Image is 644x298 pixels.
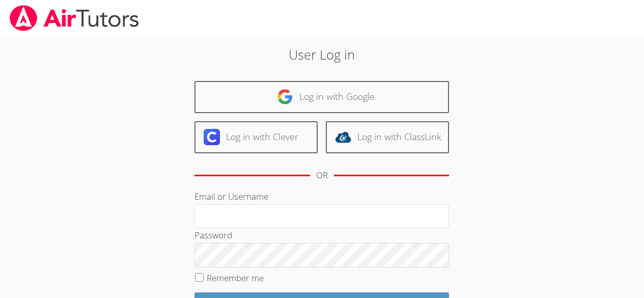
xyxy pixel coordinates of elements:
[335,129,351,145] img: classlink-logo-d6bb404cc1216ec64c9a2012d9dc4662098be43eaf13dc465df04b49fa7ab582.svg
[207,272,264,284] label: Remember me
[9,5,140,31] img: airtutors_banner-c4298cdbf04f3fff15de1276eac7730deb9818008684d7c2e4769d2f7ddbe033.png
[148,45,496,64] h2: User Log in
[277,89,293,105] img: google-logo-50288ca7cdecda66e5e0955fdab243c47b7ad437acaf1139b6f446037453330a.svg
[204,129,220,145] img: clever-logo-6eab21bc6e7a338710f1a6ff85c0baf02591cd810cc4098c63d3a4b26e2feb20.svg
[194,191,268,202] label: Email or Username
[194,121,318,153] a: Log in with Clever
[316,168,328,183] div: OR
[326,121,449,153] a: Log in with ClassLink
[194,81,449,113] a: Log in with Google
[194,229,232,241] label: Password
